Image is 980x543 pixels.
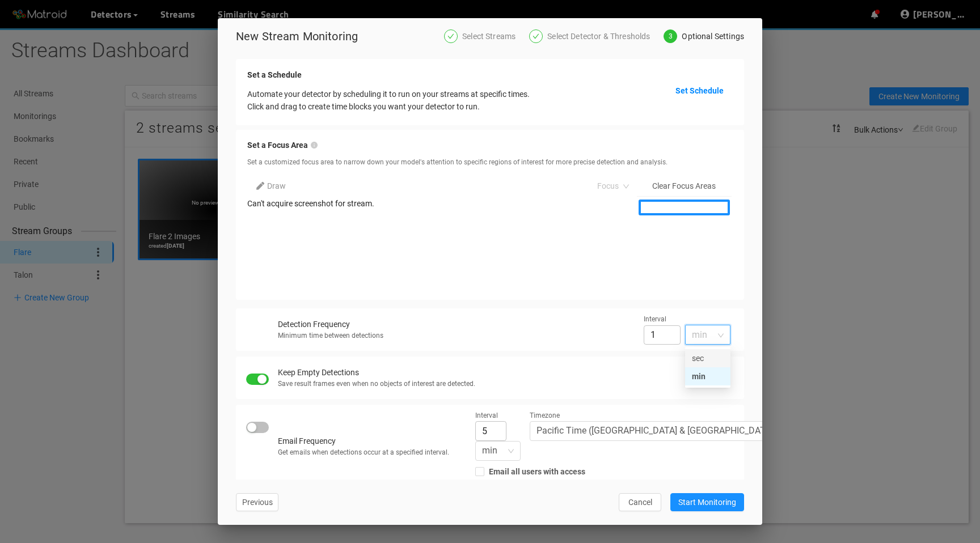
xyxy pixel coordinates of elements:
span: Email all users with access [484,467,590,476]
p: Set Schedule [675,84,724,97]
span: min [692,325,724,344]
div: Flare 1 Images [639,219,729,232]
div: Optional Settings [682,29,744,43]
span: Pacific Time (US & Canada) [537,422,787,440]
div: Select Detector & Thresholds [529,29,657,43]
div: 3Optional Settings [664,29,744,43]
div: Detection Frequency [278,318,638,330]
div: sec [685,349,730,367]
span: info-circle [311,142,318,149]
button: Cancel [619,493,661,511]
div: Select Streams [444,29,522,43]
div: min [692,370,724,383]
p: Can't acquire screenshot for stream. [247,197,636,210]
div: sec [692,352,724,364]
div: Get emails when detections occur at a specified interval. [278,447,475,458]
div: Flare 2 Images [640,201,728,214]
strong: Set a Schedule [247,70,302,79]
div: Save result frames even when no objects of interest are detected. [278,379,476,389]
div: Select Detector & Thresholds [547,29,657,43]
div: Interval [644,314,730,325]
span: Focus [597,177,629,194]
span: Previous [242,496,273,508]
div: Email Frequency [278,435,470,447]
div: Keep Empty Detections [278,366,725,379]
div: min [685,367,730,385]
button: Clear Focus Areas [638,175,730,197]
div: Interval [475,410,530,421]
button: Previous [236,493,278,511]
div: Select Streams [462,29,522,43]
button: Set Schedule [666,82,733,100]
div: Automate your detector by scheduling it to run on your streams at specific times. Click and drag ... [247,88,539,113]
b: Set a Focus Area [247,141,308,150]
button: Draw [247,177,295,195]
div: Minimum time between detections [278,330,476,341]
span: Clear Focus Areas [652,180,716,192]
button: Start Monitoring [670,493,744,511]
span: min [482,442,514,460]
span: Start Monitoring [678,496,736,508]
span: Cancel [628,496,652,508]
p: New Stream Monitoring [236,27,358,45]
span: 3 [669,32,673,40]
span: check [447,33,454,40]
div: Timezone [530,410,793,421]
span: check [533,33,539,40]
div: Set a customized focus area to narrow down your model's attention to specific regions of interest... [247,157,733,168]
